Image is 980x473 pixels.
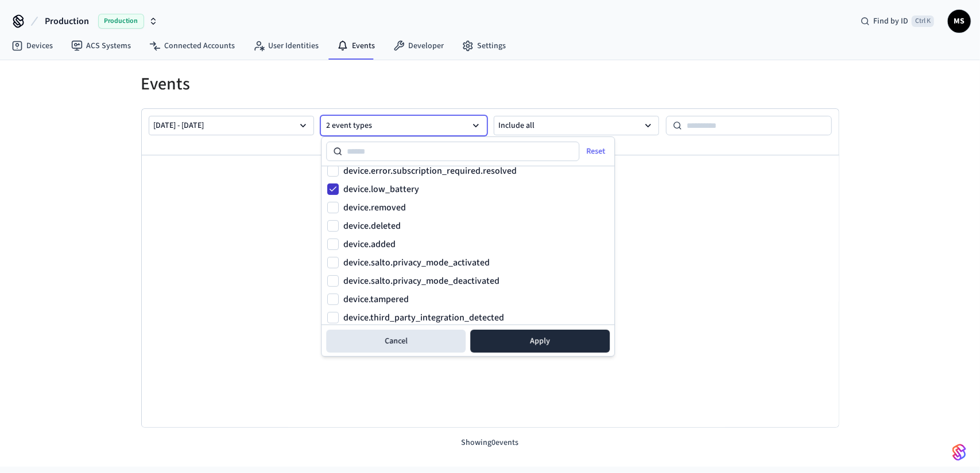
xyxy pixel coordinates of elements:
p: Showing 0 events [141,437,839,449]
button: Include all [494,116,660,135]
label: device.salto.privacy_mode_deactivated [343,276,499,286]
a: Settings [453,36,515,56]
a: ACS Systems [62,36,140,56]
span: Ctrl K [912,15,934,27]
label: device.tampered [343,295,409,304]
label: device.removed [343,203,406,212]
button: [DATE] - [DATE] [149,116,315,135]
button: 2 event types [321,116,487,135]
button: Cancel [326,330,466,353]
span: MS [949,11,970,32]
button: Reset [577,142,617,161]
label: device.salto.privacy_mode_activated [343,258,490,267]
h1: Events [141,74,839,95]
a: Developer [384,36,453,56]
span: Production [45,14,89,28]
div: Find by IDCtrl K [851,11,943,32]
label: device.low_battery [343,185,419,194]
label: device.added [343,240,396,249]
img: SeamLogoGradient.69752ec5.svg [952,443,966,462]
label: device.error.subscription_required.resolved [343,166,517,175]
a: Events [328,36,384,56]
span: Find by ID [873,15,908,27]
a: Connected Accounts [140,36,244,56]
button: MS [948,10,971,33]
a: User Identities [244,36,328,56]
button: Reset event type filter [314,136,404,155]
button: Apply [470,330,610,353]
label: device.deleted [343,221,401,230]
a: Devices [2,36,62,56]
label: device.third_party_integration_detected [343,313,504,322]
span: Production [98,14,144,29]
